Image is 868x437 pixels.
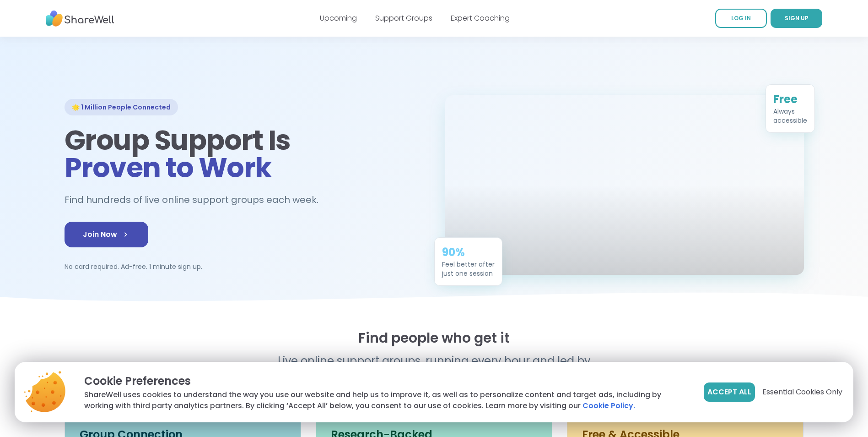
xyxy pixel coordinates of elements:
[320,13,357,23] a: Upcoming
[65,99,178,115] div: 🌟 1 Million People Connected
[65,262,423,271] p: No card required. Ad-free. 1 minute sign up.
[65,148,272,187] span: Proven to Work
[704,382,755,402] button: Accept All
[65,192,328,208] h2: Find hundreds of live online support groups each week.
[65,222,148,247] a: Join Now
[771,9,822,28] a: SIGN UP
[259,354,610,383] p: Live online support groups, running every hour and led by real people.
[442,260,495,278] div: Feel better after just one session
[582,400,635,411] a: Cookie Policy.
[375,13,432,23] a: Support Groups
[773,107,807,125] div: Always accessible
[442,245,495,260] div: 90%
[773,92,807,107] div: Free
[785,14,809,22] span: SIGN UP
[707,387,751,398] span: Accept All
[65,330,804,346] h2: Find people who get it
[83,229,130,240] span: Join Now
[731,14,751,22] span: LOG IN
[84,389,689,411] p: ShareWell uses cookies to understand the way you use our website and help us to improve it, as we...
[65,126,423,181] h1: Group Support Is
[46,6,114,31] img: ShareWell Nav Logo
[84,373,689,389] p: Cookie Preferences
[762,387,842,398] span: Essential Cookies Only
[451,13,510,23] a: Expert Coaching
[715,9,767,28] a: LOG IN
